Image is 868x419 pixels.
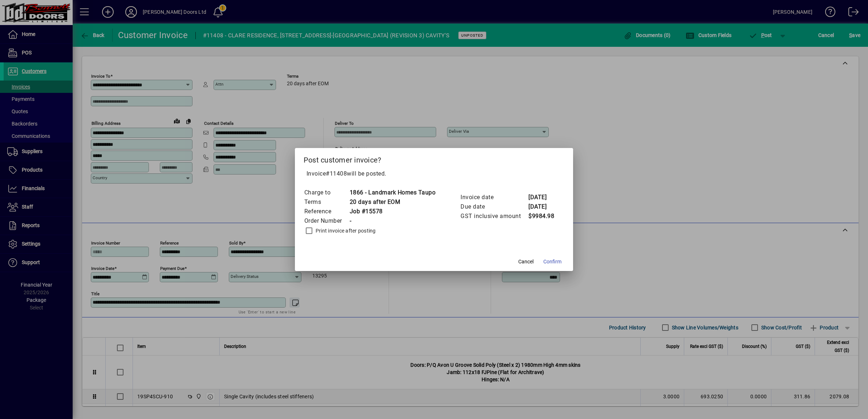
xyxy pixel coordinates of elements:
[349,188,436,197] td: 1866 - Landmark Homes Taupo
[518,258,534,266] span: Cancel
[304,207,349,216] td: Reference
[460,211,528,221] td: GST inclusive amount
[528,211,557,221] td: $9984.98
[295,148,573,169] h2: Post customer invoice?
[304,197,349,207] td: Terms
[349,207,436,216] td: Job #15578
[460,193,528,202] td: Invoice date
[314,227,376,234] label: Print invoice after posting
[528,202,557,211] td: [DATE]
[304,169,565,178] p: Invoice will be posted .
[543,258,561,266] span: Confirm
[528,193,557,202] td: [DATE]
[349,197,436,207] td: 20 days after EOM
[349,216,436,226] td: -
[304,188,349,197] td: Charge to
[326,170,347,177] span: #11408
[514,255,538,268] button: Cancel
[540,255,564,268] button: Confirm
[460,202,528,211] td: Due date
[304,216,349,226] td: Order Number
